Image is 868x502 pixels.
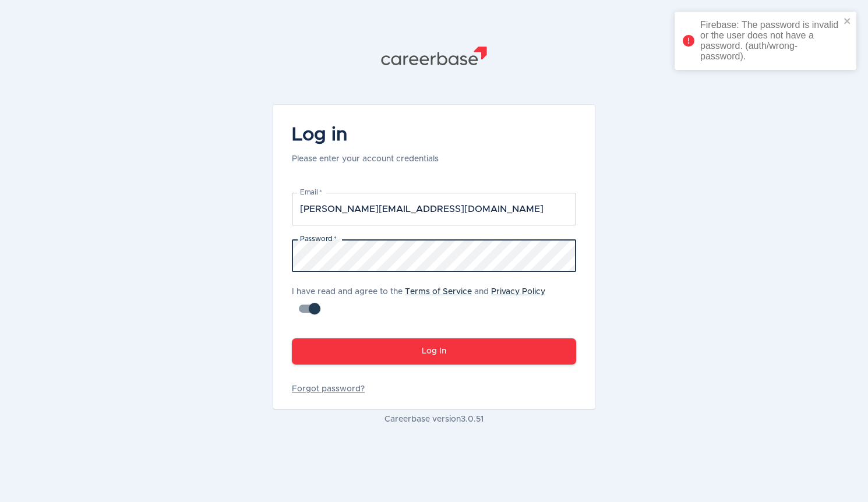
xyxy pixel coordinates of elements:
button: Log In [292,338,576,365]
a: Terms of Service [405,288,472,296]
label: Email [300,188,322,197]
a: Privacy Policy [491,288,545,296]
label: Password [300,234,336,244]
p: Careerbase version 3.0.51 [273,413,595,425]
button: close [844,16,852,27]
p: I have read and agree to the and [292,286,576,298]
a: Forgot password? [292,383,576,395]
div: Firebase: The password is invalid or the user does not have a password. (auth/wrong-password). [700,20,840,62]
p: Please enter your account credentials [292,153,439,165]
keeper-lock: Open Keeper Popup [554,249,568,263]
h4: Log in [292,123,439,147]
